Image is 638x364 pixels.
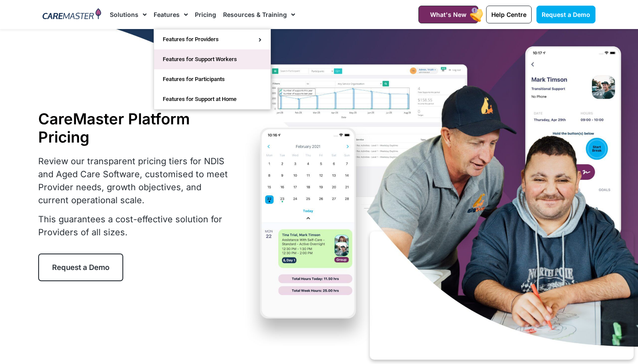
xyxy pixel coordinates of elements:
a: Request a Demo [38,253,123,281]
p: This guarantees a cost-effective solution for Providers of all sizes. [38,213,233,239]
a: Features for Support Workers [154,49,270,69]
span: Request a Demo [52,263,109,272]
a: Features for Support at Home [154,89,270,109]
a: What's New [418,6,478,23]
h1: CareMaster Platform Pricing [38,110,233,146]
a: Features for Providers [154,29,270,49]
ul: Features [154,29,271,110]
iframe: Popup CTA [370,231,634,360]
span: Request a Demo [542,11,590,18]
a: Features for Participants [154,69,270,89]
p: Review our transparent pricing tiers for NDIS and Aged Care Software, customised to meet Provider... [38,155,233,207]
a: Request a Demo [536,6,595,23]
span: Help Centre [491,11,526,18]
a: Help Centre [486,6,532,23]
img: CareMaster Logo [43,8,101,21]
span: What's New [430,11,467,18]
